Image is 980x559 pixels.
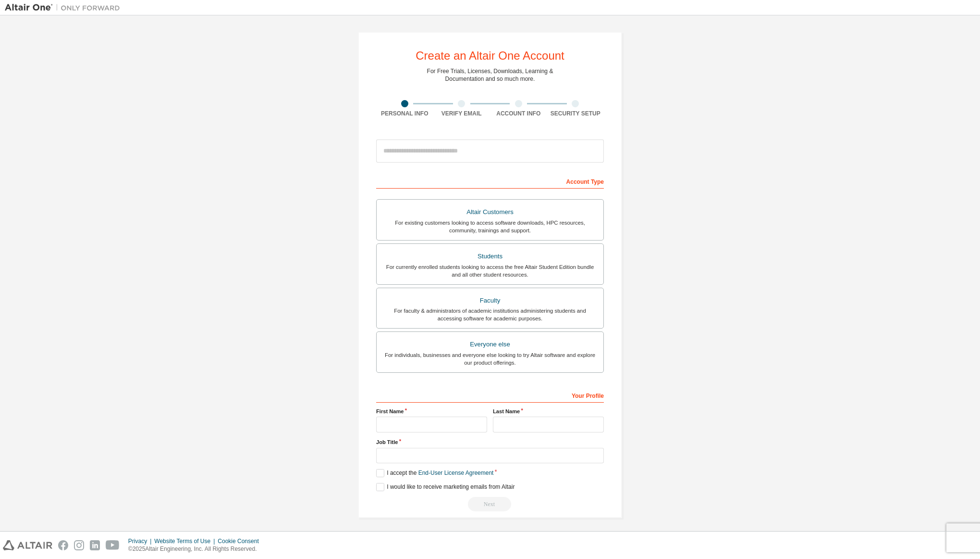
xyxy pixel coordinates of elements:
div: Everyone else [382,338,598,351]
div: Account Info [490,110,547,117]
img: youtube.svg [106,540,120,550]
label: I would like to receive marketing emails from Altair [376,483,514,491]
div: Read and acccept EULA to continue [376,497,604,511]
div: Security Setup [547,110,604,117]
div: For Free Trials, Licenses, Downloads, Learning & Documentation and so much more. [427,67,553,83]
p: © 2025 Altair Engineering, Inc. All Rights Reserved. [128,545,265,553]
div: Personal Info [376,110,433,117]
div: Verify Email [433,110,490,117]
img: linkedin.svg [90,540,100,550]
label: Job Title [376,438,604,446]
div: For faculty & administrators of academic institutions administering students and accessing softwa... [382,307,598,322]
div: Faculty [382,294,598,307]
div: Website Terms of Use [154,537,218,545]
div: Privacy [128,537,154,545]
img: Altair One [5,3,125,13]
img: altair_logo.svg [3,540,52,550]
div: Altair Customers [382,205,598,219]
label: First Name [376,407,487,415]
div: For currently enrolled students looking to access the free Altair Student Edition bundle and all ... [382,263,598,279]
div: For existing customers looking to access software downloads, HPC resources, community, trainings ... [382,219,598,234]
div: Students [382,250,598,263]
div: Cookie Consent [218,537,264,545]
div: Your Profile [376,387,604,403]
div: Create an Altair One Account [416,50,564,62]
a: End-User License Agreement [418,470,494,476]
label: I accept the [376,469,493,477]
label: Last Name [493,407,604,415]
div: For individuals, businesses and everyone else looking to try Altair software and explore our prod... [382,351,598,367]
img: facebook.svg [58,540,68,550]
img: instagram.svg [74,540,84,550]
div: Account Type [376,173,604,189]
